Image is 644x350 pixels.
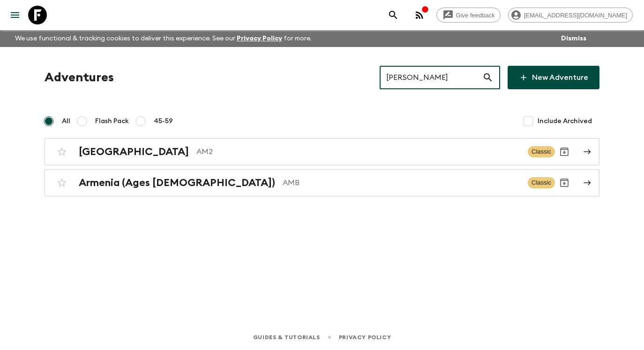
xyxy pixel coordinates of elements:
h1: Adventures [45,68,114,87]
span: Include Archived [538,117,592,126]
button: Archive [555,142,574,161]
button: Dismiss [559,32,589,45]
a: New Adventure [508,66,599,89]
span: Give feedback [451,12,500,19]
h2: Armenia (Ages [DEMOGRAPHIC_DATA]) [79,177,275,189]
span: 45-59 [154,117,173,126]
button: search adventures [384,6,403,24]
a: Privacy Policy [339,332,391,342]
span: [EMAIL_ADDRESS][DOMAIN_NAME] [519,12,632,19]
h2: [GEOGRAPHIC_DATA] [79,146,189,158]
span: Classic [528,146,555,157]
input: e.g. AR1, Argentina [380,64,482,91]
span: All [62,117,70,126]
a: [GEOGRAPHIC_DATA]AM2ClassicArchive [45,138,599,165]
p: We use functional & tracking cookies to deliver this experience. See our for more. [11,30,315,47]
button: Archive [555,173,574,192]
p: AM2 [196,146,520,157]
a: Armenia (Ages [DEMOGRAPHIC_DATA])AMBClassicArchive [45,169,599,196]
a: Guides & Tutorials [253,332,320,342]
div: [EMAIL_ADDRESS][DOMAIN_NAME] [508,8,633,23]
a: Give feedback [436,8,501,23]
button: menu [6,6,24,24]
p: AMB [283,177,520,188]
a: Privacy Policy [237,35,282,42]
span: Flash Pack [95,117,129,126]
span: Classic [528,177,555,188]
